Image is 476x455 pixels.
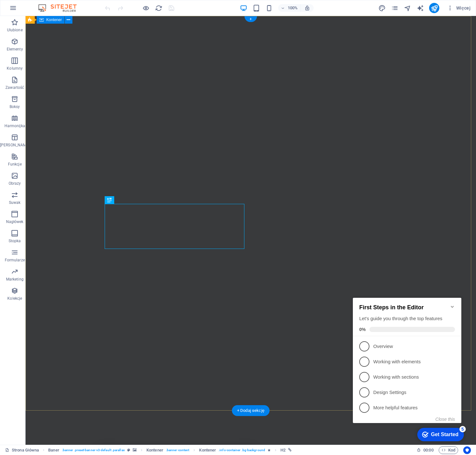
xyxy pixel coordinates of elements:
h6: 100% [288,4,298,12]
button: Kod [439,446,458,454]
li: Design Settings [3,96,111,112]
button: 100% [278,4,301,12]
span: : [428,448,429,452]
button: reload [155,4,162,12]
p: Formularze [5,258,25,263]
nav: breadcrumb [48,446,292,454]
button: Kliknij tutaj, aby wyjść z trybu podglądu i kontynuować edycję [142,4,150,12]
button: Usercentrics [463,446,471,454]
i: AI Writer [417,4,424,12]
li: Working with sections [3,81,111,96]
i: Strony (Ctrl+Alt+S) [391,4,398,12]
p: Elementy [7,47,23,52]
p: Ulubione [7,27,23,33]
button: text_generator [416,4,424,12]
p: Zawartość [5,85,24,90]
p: Funkcje [8,162,22,167]
span: . info-container .bg-background [219,446,265,454]
p: Obrazy [9,181,21,186]
button: publish [429,3,439,13]
div: 5 [109,137,115,144]
p: More helpful features [23,116,100,123]
span: Kliknij, aby zaznaczyć. Kliknij dwukrotnie, aby edytować [146,446,163,454]
div: + Dodaj sekcję [232,405,270,416]
p: Boksy [10,104,20,109]
span: Kod [442,446,455,454]
span: . banner-content [166,446,189,454]
span: . banner .preset-banner-v3-default .parallax [62,446,125,454]
div: + [244,16,257,22]
div: Get Started [81,143,108,149]
p: Suwak [9,200,21,205]
h2: First Steps in the Editor [9,16,105,22]
p: Nagłówek [6,219,24,224]
p: Kolumny [7,66,23,71]
a: Kliknij, aby anulować zaznaczenie. Kliknij dwukrotnie, aby otworzyć Strony [5,446,39,454]
span: Kontener [46,18,62,22]
div: Minimize checklist [100,16,105,21]
i: Ten element jest powiązany [288,448,292,452]
button: design [378,4,386,12]
p: Harmonijka [4,123,25,128]
i: Projekt (Ctrl+Alt+Y) [378,4,386,12]
li: Overview [3,50,111,66]
p: Stopka [9,238,21,243]
i: Po zmianie rozmiaru automatycznie dostosowuje poziom powiększenia do wybranego urządzenia. [304,5,310,11]
p: Kolekcje [7,296,22,301]
span: 00 00 [423,446,433,454]
span: Kliknij, aby zaznaczyć. Kliknij dwukrotnie, aby edytować [280,446,286,454]
span: Kliknij, aby zaznaczyć. Kliknij dwukrotnie, aby edytować [48,446,59,454]
i: Przeładuj stronę [155,4,162,12]
button: pages [391,4,398,12]
p: Working with elements [23,70,100,77]
button: Więcej [444,3,473,13]
p: Marketing [6,277,24,282]
div: Let's guide you through the top features [9,27,105,34]
i: Nawigator [404,4,411,12]
div: Get Started 5 items remaining, 0% complete [67,139,114,153]
span: 0% [9,38,19,43]
img: Editor Logo [37,4,85,12]
button: navigator [404,4,411,12]
i: Ten element zawiera tło [133,448,137,452]
h6: Czas sesji [417,446,434,454]
span: Kliknij, aby zaznaczyć. Kliknij dwukrotnie, aby edytować [199,446,216,454]
i: Opublikuj [431,4,438,12]
li: Working with elements [3,66,111,81]
span: Więcej [447,5,471,11]
i: Element zawiera animację [268,448,271,452]
p: Overview [23,55,100,61]
p: Design Settings [23,101,100,107]
i: Ten element jest konfigurowalnym ustawieniem wstępnym [127,448,130,452]
p: Working with sections [23,85,100,92]
li: More helpful features [3,112,111,127]
button: Close this [85,128,105,133]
